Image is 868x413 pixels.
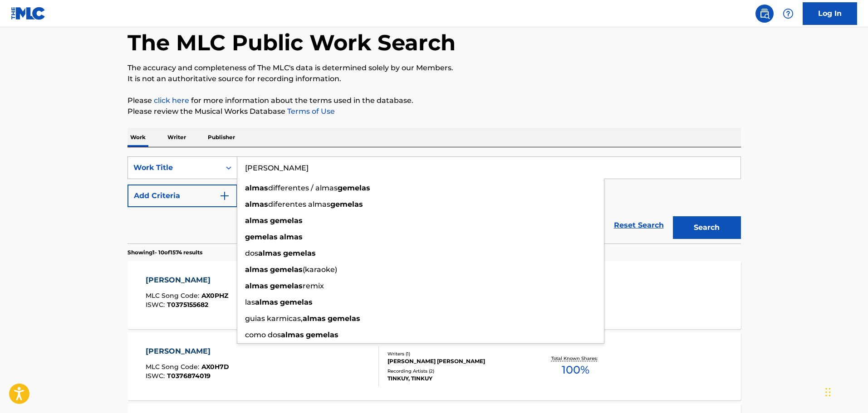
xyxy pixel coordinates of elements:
[285,107,335,116] a: Terms of Use
[245,298,255,306] span: las
[245,200,268,209] strong: almas
[303,265,337,274] span: (karaoke)
[281,330,304,339] strong: almas
[609,215,668,235] a: Reset Search
[128,128,148,147] p: Work
[128,261,741,329] a: [PERSON_NAME]MLC Song Code:AX0PHZISWC:T0375155682Writers (5)[PERSON_NAME], [PERSON_NAME], [PERSON...
[338,184,370,192] strong: gemelas
[128,106,741,117] p: Please review the Musical Works Database
[219,190,230,201] img: 9d2ae6d4665cec9f34b9.svg
[245,216,268,225] strong: almas
[328,314,360,323] strong: gemelas
[128,73,741,84] p: It is not an authoritative source for recording information.
[258,249,281,258] strong: almas
[245,265,268,274] strong: almas
[165,128,189,147] p: Writer
[146,292,201,300] span: MLC Song Code :
[803,2,857,25] a: Log In
[268,200,330,209] span: diferentes almas
[755,5,774,23] a: Public Search
[387,357,525,365] div: [PERSON_NAME] [PERSON_NAME]
[330,200,363,209] strong: gemelas
[255,298,278,306] strong: almas
[387,374,525,383] div: TINKUY, TINKUY
[283,249,316,258] strong: gemelas
[11,7,46,20] img: MLC Logo
[387,368,525,374] div: Recording Artists ( 2 )
[128,156,741,243] form: Search Form
[245,314,303,323] span: guias karmicas,
[245,282,268,290] strong: almas
[779,5,797,23] div: Help
[280,298,313,306] strong: gemelas
[201,292,228,300] span: AX0PHZ
[270,216,303,225] strong: gemelas
[245,249,258,258] span: dos
[245,330,281,339] span: como dos
[825,379,831,406] div: Arrastrar
[562,362,589,378] span: 100 %
[128,63,741,73] p: The accuracy and completeness of The MLC's data is determined solely by our Members.
[146,301,167,309] span: ISWC :
[268,184,338,192] span: differentes / almas
[673,216,741,239] button: Search
[128,185,237,207] button: Add Criteria
[201,363,229,371] span: AX0H7D
[128,248,202,257] p: Showing 1 - 10 of 1574 results
[167,372,211,380] span: T0376874019
[759,8,770,19] img: search
[270,282,303,290] strong: gemelas
[280,233,303,241] strong: almas
[387,350,525,357] div: Writers ( 1 )
[306,330,338,339] strong: gemelas
[128,95,741,106] p: Please for more information about the terms used in the database.
[270,265,303,274] strong: gemelas
[146,372,167,380] span: ISWC :
[146,363,201,371] span: MLC Song Code :
[303,314,326,323] strong: almas
[146,346,229,357] div: [PERSON_NAME]
[154,96,189,105] a: click here
[245,233,278,241] strong: gemelas
[783,8,794,19] img: help
[205,128,238,147] p: Publisher
[133,162,215,173] div: Work Title
[167,301,208,309] span: T0375155682
[245,184,268,192] strong: almas
[823,369,868,413] div: Widget de chat
[146,275,228,286] div: [PERSON_NAME]
[823,369,868,413] iframe: Chat Widget
[128,29,456,56] h1: The MLC Public Work Search
[551,355,600,362] p: Total Known Shares:
[128,332,741,400] a: [PERSON_NAME]MLC Song Code:AX0H7DISWC:T0376874019Writers (1)[PERSON_NAME] [PERSON_NAME]Recording ...
[303,282,324,290] span: remix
